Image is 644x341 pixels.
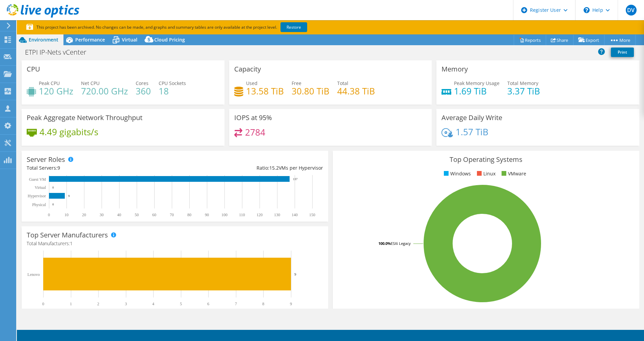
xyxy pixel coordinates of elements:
span: Virtual [122,36,137,43]
text: Physical [32,202,46,207]
text: 9 [68,194,70,198]
h3: Top Operating Systems [338,156,634,163]
span: Cores [136,80,149,86]
span: Free [292,80,301,86]
span: 1 [70,240,73,247]
text: 50 [135,212,139,217]
text: 60 [152,212,156,217]
span: Peak CPU [39,80,60,86]
h4: 4.49 gigabits/s [39,128,98,136]
div: Ratio: VMs per Hypervisor [175,164,323,172]
text: 70 [170,212,174,217]
div: Total Servers: [27,164,175,172]
h3: Capacity [234,65,261,73]
text: 8 [262,302,264,306]
h4: 1.69 TiB [454,87,500,95]
tspan: ESXi Legacy [391,241,411,246]
text: 30 [100,212,104,217]
text: 0 [52,186,54,189]
h4: 2784 [245,129,265,136]
h4: Total Manufacturers: [27,240,323,247]
text: 140 [292,212,298,217]
text: 3 [125,302,127,306]
a: Export [573,35,605,45]
text: 80 [187,212,191,217]
h4: 720.00 GHz [81,87,128,95]
li: VMware [500,170,526,177]
text: 90 [205,212,209,217]
text: 40 [117,212,121,217]
h4: 3.37 TiB [507,87,540,95]
tspan: 100.0% [378,241,391,246]
span: 9 [57,165,60,171]
text: 100 [221,212,227,217]
h3: Peak Aggregate Network Throughput [27,114,142,121]
h3: IOPS at 95% [234,114,272,121]
text: 20 [82,212,86,217]
text: 10 [64,212,69,217]
text: 0 [52,203,54,206]
text: 150 [309,212,315,217]
span: Total Memory [507,80,538,86]
span: 15.2 [269,165,279,171]
p: This project has been archived. No changes can be made, and graphs and summary tables are only av... [26,24,357,31]
text: 110 [239,212,245,217]
h3: Top Server Manufacturers [27,231,108,239]
span: DV [626,5,637,16]
h4: 360 [136,87,151,95]
a: Share [546,35,573,45]
span: Cloud Pricing [154,36,185,43]
text: Hypervisor [28,194,46,198]
a: Reports [514,35,546,45]
li: Linux [475,170,495,177]
text: 6 [207,302,209,306]
text: 1 [70,302,72,306]
a: Print [611,48,634,57]
h3: CPU [27,65,40,73]
span: Net CPU [81,80,100,86]
h3: Memory [441,65,468,73]
h3: Average Daily Write [441,114,502,121]
text: Lenovo [27,272,40,277]
text: 137 [293,177,298,181]
h1: ETPI IP-Nets vCenter [22,49,97,56]
text: 130 [274,212,280,217]
h4: 1.57 TiB [456,128,488,136]
text: 4 [152,302,154,306]
span: Used [246,80,258,86]
text: 120 [257,212,263,217]
text: 2 [97,302,99,306]
text: 0 [42,302,44,306]
li: Windows [442,170,471,177]
span: Peak Memory Usage [454,80,500,86]
h4: 18 [159,87,186,95]
text: 9 [294,272,296,276]
text: 7 [235,302,237,306]
h4: 13.58 TiB [246,87,284,95]
text: 5 [180,302,182,306]
h4: 30.80 TiB [292,87,329,95]
a: More [604,35,636,45]
h4: 44.38 TiB [337,87,375,95]
text: 9 [290,302,292,306]
text: 0 [48,212,50,217]
text: Virtual [35,185,46,190]
svg: \n [584,7,590,13]
a: Restore [280,22,307,32]
h3: Server Roles [27,156,65,163]
text: Guest VM [29,177,46,182]
span: Environment [29,36,58,43]
span: CPU Sockets [159,80,186,86]
span: Performance [75,36,105,43]
h4: 120 GHz [39,87,73,95]
span: Total [337,80,348,86]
